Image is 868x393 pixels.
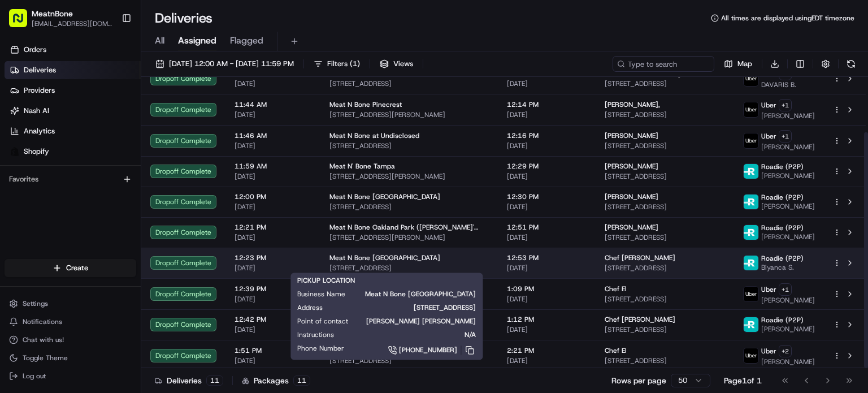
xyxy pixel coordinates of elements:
[155,9,212,27] h1: Deliveries
[613,56,714,72] input: Type to search
[235,253,311,262] span: 12:23 PM
[507,131,587,140] span: 12:16 PM
[329,79,489,88] span: [STREET_ADDRESS]
[329,253,440,262] span: Meat N Bone [GEOGRAPHIC_DATA]
[507,223,587,232] span: 12:51 PM
[605,141,725,150] span: [STREET_ADDRESS]
[719,56,757,72] button: Map
[605,79,725,88] span: [STREET_ADDRESS]
[329,356,489,365] span: [STREET_ADDRESS]
[761,347,776,356] span: Uber
[51,119,155,128] div: We're available if you need us!
[779,99,792,111] button: +1
[605,131,658,140] span: [PERSON_NAME]
[96,253,105,262] div: 💻
[507,284,587,293] span: 1:09 PM
[80,279,137,288] a: Powered byPylon
[23,299,48,308] span: Settings
[24,45,46,55] span: Orders
[507,325,587,334] span: [DATE]
[761,202,815,211] span: [PERSON_NAME]
[507,192,587,201] span: 12:30 PM
[297,303,323,312] span: Address
[507,264,587,273] span: [DATE]
[129,175,152,184] span: [DATE]
[32,8,73,19] button: MeatnBone
[5,332,136,348] button: Chat with us!
[779,130,792,142] button: +1
[235,315,311,324] span: 12:42 PM
[605,100,660,109] span: [PERSON_NAME],
[744,195,758,209] img: roadie-logo-v2.jpg
[744,133,758,148] img: uber-new-logo.jpeg
[507,79,587,88] span: [DATE]
[29,72,186,84] input: Clear
[761,254,804,263] span: Roadie (P2P)
[297,330,334,339] span: Instructions
[507,172,587,181] span: [DATE]
[761,232,815,241] span: [PERSON_NAME]
[293,375,310,386] div: 11
[32,19,112,28] button: [EMAIL_ADDRESS][DOMAIN_NAME]
[761,162,804,171] span: Roadie (P2P)
[605,315,675,324] span: Chef [PERSON_NAME]
[235,325,311,334] span: [DATE]
[737,59,752,69] span: Map
[235,346,311,355] span: 1:51 PM
[5,259,136,277] button: Create
[24,106,49,116] span: Nash AI
[11,146,76,156] div: Past conversations
[24,107,44,128] img: 8571987876998_91fb9ceb93ad5c398215_72.jpg
[155,34,164,47] span: All
[235,233,311,242] span: [DATE]
[744,164,758,179] img: roadie-logo-v2.jpg
[329,202,489,211] span: [STREET_ADDRESS]
[744,348,758,363] img: uber-new-logo.jpeg
[761,316,804,325] span: Roadie (P2P)
[605,253,675,262] span: Chef [PERSON_NAME]
[235,295,311,304] span: [DATE]
[230,34,263,47] span: Flagged
[329,131,419,140] span: Meat N Bone at Undisclosed
[107,252,181,264] span: API Documentation
[24,146,49,157] span: Shopify
[744,225,758,240] img: roadie-logo-v2.jpg
[779,345,792,357] button: +2
[206,375,223,386] div: 11
[11,11,34,33] img: Nash
[605,264,725,273] span: [STREET_ADDRESS]
[507,315,587,324] span: 1:12 PM
[192,111,206,124] button: Start new chat
[362,344,476,356] a: [PHONE_NUMBER]
[235,356,311,365] span: [DATE]
[375,56,418,72] button: Views
[23,175,32,184] img: 1736555255976-a54dd68f-1ca7-489b-9aae-adbdc363a1c4
[5,102,141,120] a: Nash AI
[605,192,658,201] span: [PERSON_NAME]
[350,59,360,69] span: ( 1 )
[297,290,345,299] span: Business Name
[744,256,758,270] img: roadie-logo-v2.jpg
[724,375,762,386] div: Page 1 of 1
[24,126,55,136] span: Analytics
[761,263,804,272] span: Biyanca S.
[611,375,666,386] p: Rows per page
[155,375,223,386] div: Deliveries
[235,100,311,109] span: 11:44 AM
[5,122,141,140] a: Analytics
[24,65,56,75] span: Deliveries
[235,202,311,211] span: [DATE]
[112,280,137,288] span: Pylon
[297,344,344,353] span: Phone Number
[843,56,859,72] button: Refresh
[507,233,587,242] span: [DATE]
[235,172,311,181] span: [DATE]
[761,171,815,180] span: [PERSON_NAME]
[235,192,311,201] span: 12:00 PM
[235,79,311,88] span: [DATE]
[761,142,815,152] span: [PERSON_NAME]
[235,223,311,232] span: 12:21 PM
[761,101,776,110] span: Uber
[23,335,64,344] span: Chat with us!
